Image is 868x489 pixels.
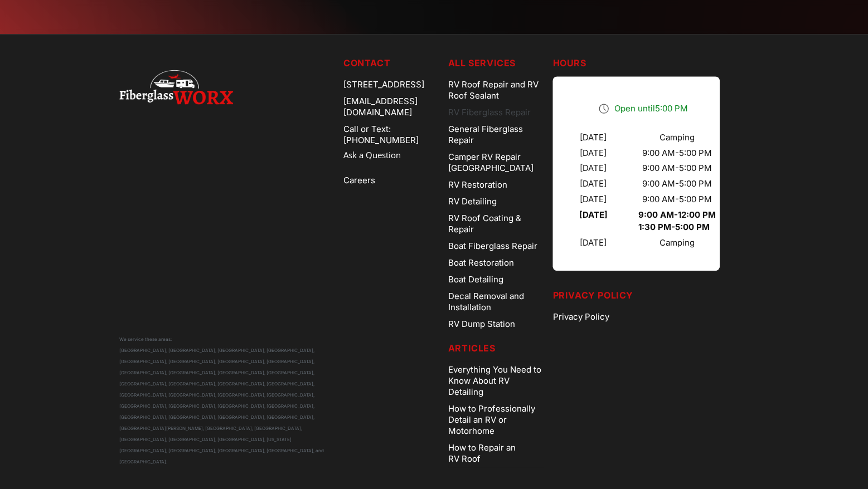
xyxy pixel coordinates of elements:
a: Decal Removal and Installation [448,288,544,316]
div: [DATE] [580,178,607,189]
a: RV Roof Coating & Repair [448,210,544,238]
a: Boat Restoration [448,255,544,271]
a: RV Dump Station [448,316,544,332]
time: 5:00 PM [654,103,687,114]
h5: Privacy Policy [552,288,749,302]
a: Careers [343,172,439,189]
div: Camping [659,237,694,248]
div: [STREET_ADDRESS] [343,76,439,93]
div: Camping [659,132,694,143]
div: 9:00 AM - 5:00 PM [642,178,711,189]
div: [DATE] [580,163,607,174]
a: RV Restoration [448,177,544,193]
div: [DATE] [580,237,607,248]
div: 9:00 AM - 5:00 PM [642,163,711,174]
a: Everything You Need to Know About RV Detailing [448,361,544,400]
a: Boat Detailing [448,271,544,288]
div: We service these areas: [GEOGRAPHIC_DATA], [GEOGRAPHIC_DATA], [GEOGRAPHIC_DATA], [GEOGRAPHIC_DATA... [119,334,334,467]
div: [DATE] [580,194,607,205]
a: RV Fiberglass Repair [448,104,544,121]
h5: Hours [552,56,749,70]
div: [DATE] [580,148,607,159]
div: 9:00 AM - 5:00 PM [642,194,711,205]
a: RV Detailing [448,193,544,210]
a: General Fiberglass Repair [448,121,544,149]
div: [DATE] [580,132,607,143]
h5: Contact [343,56,439,70]
a: Ask a Question [343,149,439,162]
div: 1:30 PM - 5:00 PM [638,222,715,233]
a: How to Professionally Detail an RV or Motorhome [448,400,544,439]
a: Boat Fiberglass Repair [448,238,544,255]
a: Camper RV Repair [GEOGRAPHIC_DATA] [448,149,544,177]
a: Privacy Policy [552,309,749,325]
a: RV Roof Repair and RV Roof Sealant [448,76,544,104]
a: How to Repair an RV Roof [448,439,544,467]
div: 9:00 AM - 5:00 PM [642,148,711,159]
div: [DATE] [579,209,607,233]
a: Call or Text: [PHONE_NUMBER] [343,121,439,149]
h5: ALL SERVICES [448,56,544,70]
div: [EMAIL_ADDRESS][DOMAIN_NAME] [343,93,439,121]
h5: Articles [448,341,544,355]
div: 9:00 AM - 12:00 PM [638,209,715,221]
span: Open until [614,103,687,114]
